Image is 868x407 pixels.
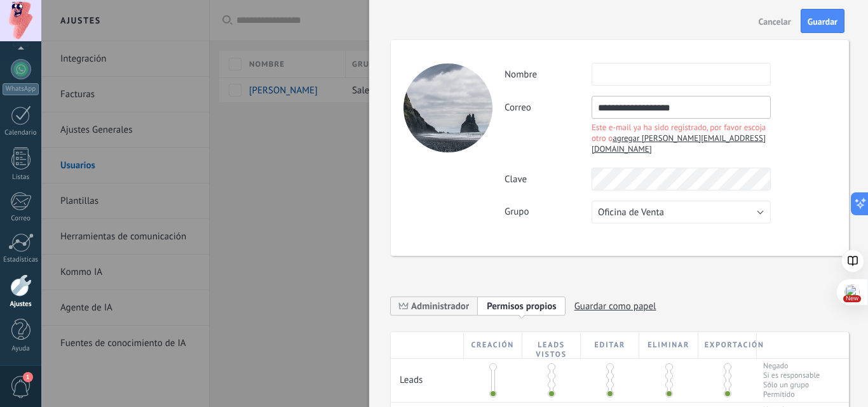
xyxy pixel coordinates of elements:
[3,215,39,223] div: Correo
[763,390,820,399] span: Permitido
[639,332,698,358] div: Eliminar
[478,296,566,316] span: Add new role
[391,296,478,316] span: Administrador
[808,17,837,26] span: Guardar
[3,345,39,353] div: Ayuda
[3,129,39,137] div: Calendario
[592,201,771,224] button: Oficina de Venta
[592,122,771,154] div: Este e-mail ya ha sido registrado, por favor escoja otro o
[598,206,664,218] span: Oficina de Venta
[763,371,820,380] span: Si es responsable
[522,332,581,358] div: Leads vistos
[592,133,766,154] span: agregar [PERSON_NAME][EMAIL_ADDRESS][DOMAIN_NAME]
[581,332,639,358] div: Editar
[505,206,592,218] label: Grupo
[698,332,757,358] div: Exportación
[464,332,522,358] div: Creación
[801,9,844,33] button: Guardar
[505,102,592,114] label: Correo
[23,372,33,382] span: 1
[3,300,39,309] div: Ajustes
[759,17,791,26] span: Cancelar
[3,173,39,182] div: Listas
[411,300,469,312] span: Administrador
[487,300,557,312] span: Permisos propios
[574,297,656,316] span: Guardar como papel
[505,69,592,81] label: Nombre
[763,361,820,371] span: Negado
[3,256,39,264] div: Estadísticas
[754,11,796,31] button: Cancelar
[763,380,820,390] span: Sólo un grupo
[505,173,592,185] label: Clave
[3,83,39,95] div: WhatsApp
[391,359,464,392] div: Leads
